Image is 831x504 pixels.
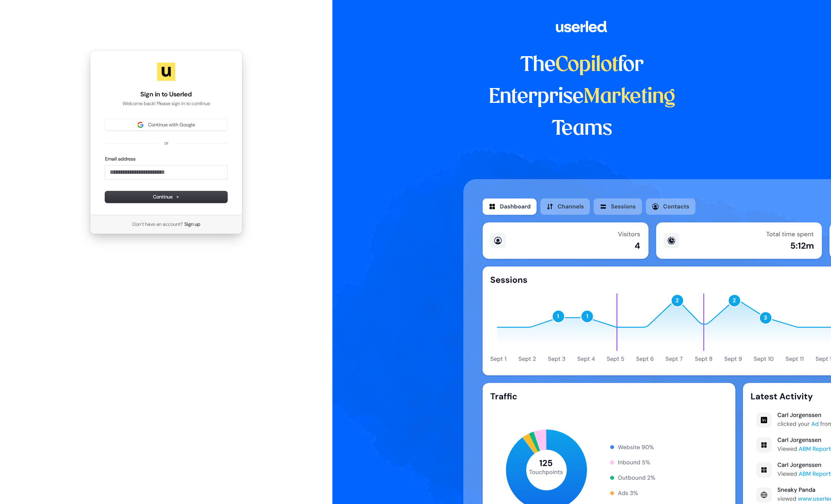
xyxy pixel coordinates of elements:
button: Sign in with GoogleContinue with Google [105,119,227,131]
span: Copilot [556,55,618,75]
label: Email address [105,156,135,162]
span: Don’t have an account? [132,221,183,228]
span: Marketing [584,87,675,107]
img: Userled [157,63,175,81]
h1: The for Enterprise Teams [463,49,700,145]
p: or [164,140,168,146]
span: Continue with Google [148,121,195,128]
p: Welcome back! Please sign in to continue [105,100,227,107]
span: Continue [153,194,179,200]
h1: Sign in to Userled [105,90,227,99]
img: Sign in with Google [137,122,143,128]
button: Continue [105,191,227,203]
a: Sign up [184,221,200,228]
